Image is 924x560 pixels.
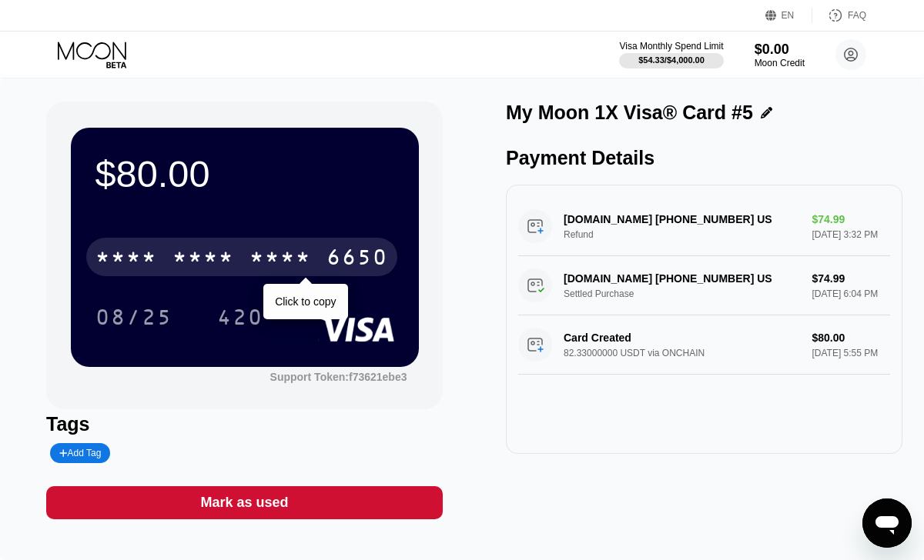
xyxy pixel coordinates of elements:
[46,413,443,435] div: Tags
[812,8,866,23] div: FAQ
[217,307,263,332] div: 420
[206,298,275,336] div: 420
[755,42,805,68] div: $0.00Moon Credit
[270,371,407,383] div: Support Token: f73621ebe3
[782,10,795,21] div: EN
[619,41,723,52] div: Visa Monthly Spend Limit
[638,55,705,65] div: $54.33 / $4,000.00
[50,443,110,463] div: Add Tag
[848,10,866,21] div: FAQ
[59,448,101,458] div: Add Tag
[200,494,288,512] div: Mark as used
[326,247,388,272] div: 6650
[755,42,805,58] div: $0.00
[765,8,812,23] div: EN
[95,152,394,195] div: $80.00
[46,486,443,519] div: Mark as used
[95,307,172,332] div: 08/25
[506,102,753,124] div: My Moon 1X Visa® Card #5
[84,298,184,336] div: 08/25
[755,58,805,68] div: Moon Credit
[275,295,336,308] div: Click to copy
[619,41,723,68] div: Visa Monthly Spend Limit$54.33/$4,000.00
[506,147,902,169] div: Payment Details
[862,498,912,548] iframe: Button to launch messaging window
[270,371,407,383] div: Support Token:f73621ebe3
